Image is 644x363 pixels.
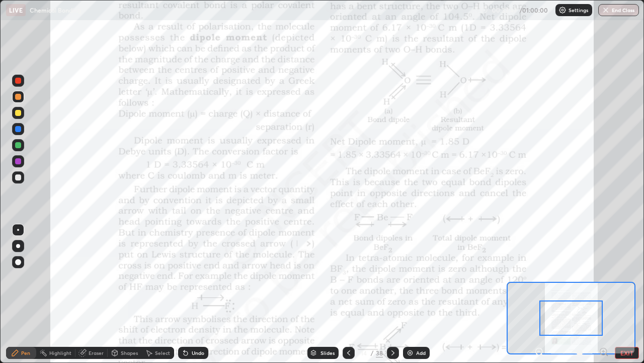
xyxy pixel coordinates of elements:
div: Undo [192,350,204,355]
button: EXIT [615,347,639,359]
div: Eraser [89,350,104,355]
div: Add [416,350,426,355]
div: Pen [21,350,30,355]
div: Highlight [49,350,71,355]
div: Slides [320,350,335,355]
div: Shapes [121,350,138,355]
p: LIVE [9,6,23,14]
p: Chemical Bonding [30,6,81,14]
img: class-settings-icons [558,6,567,14]
button: End Class [598,4,639,16]
img: end-class-cross [602,6,610,14]
p: Settings [569,8,588,13]
div: / [371,350,374,356]
img: add-slide-button [406,349,414,357]
div: 38 [376,348,383,357]
div: Select [155,350,170,355]
div: 14 [359,350,369,356]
